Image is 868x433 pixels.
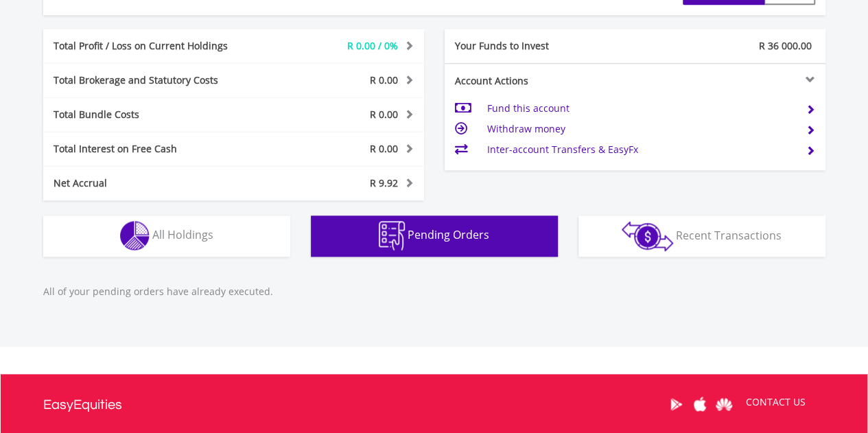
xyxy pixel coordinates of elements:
[43,285,825,299] p: All of your pending orders have already executed.
[370,108,398,121] span: R 0.00
[370,176,398,189] span: R 9.92
[43,39,266,53] div: Total Profit / Loss on Current Holdings
[120,221,150,250] img: holdings-wht.png
[379,221,405,250] img: pending_instructions-wht.png
[759,39,812,52] span: R 36 000.00
[43,215,290,257] button: All Holdings
[622,221,673,251] img: transactions-zar-wht.png
[370,73,398,86] span: R 0.00
[688,383,712,425] a: Apple
[712,383,736,425] a: Huawei
[664,383,688,425] a: Google Play
[445,39,635,53] div: Your Funds to Invest
[578,215,825,257] button: Recent Transactions
[43,176,266,190] div: Net Accrual
[676,227,782,242] span: Recent Transactions
[152,227,213,242] span: All Holdings
[445,74,635,88] div: Account Actions
[43,73,266,87] div: Total Brokerage and Statutory Costs
[736,383,815,421] a: CONTACT US
[311,215,558,257] button: Pending Orders
[347,39,398,52] span: R 0.00 / 0%
[43,142,266,156] div: Total Interest on Free Cash
[43,108,266,121] div: Total Bundle Costs
[486,119,795,139] td: Withdraw money
[370,142,398,155] span: R 0.00
[486,98,795,119] td: Fund this account
[408,227,489,242] span: Pending Orders
[486,139,795,160] td: Inter-account Transfers & EasyFx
